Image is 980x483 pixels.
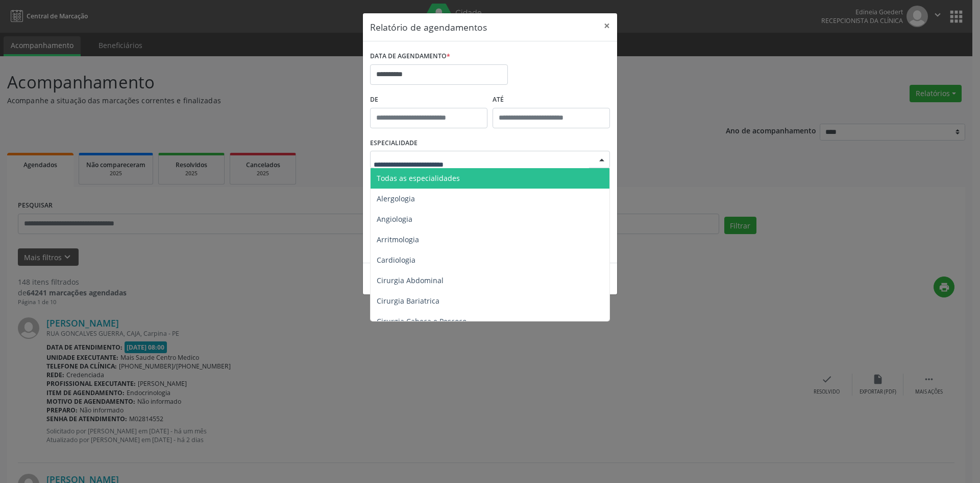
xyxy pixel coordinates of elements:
[597,13,617,38] button: Close
[377,235,419,244] span: Arritmologia
[377,316,467,326] span: Cirurgia Cabeça e Pescoço
[377,255,415,265] span: Cardiologia
[370,92,487,108] label: De
[370,135,418,151] label: ESPECIALIDADE
[377,214,412,224] span: Angiologia
[370,20,487,34] h5: Relatório de agendamentos
[377,275,444,285] span: Cirurgia Abdominal
[493,92,610,108] label: ATÉ
[377,296,439,306] span: Cirurgia Bariatrica
[377,173,460,183] span: Todas as especialidades
[370,49,450,64] label: DATA DE AGENDAMENTO
[377,194,415,203] span: Alergologia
